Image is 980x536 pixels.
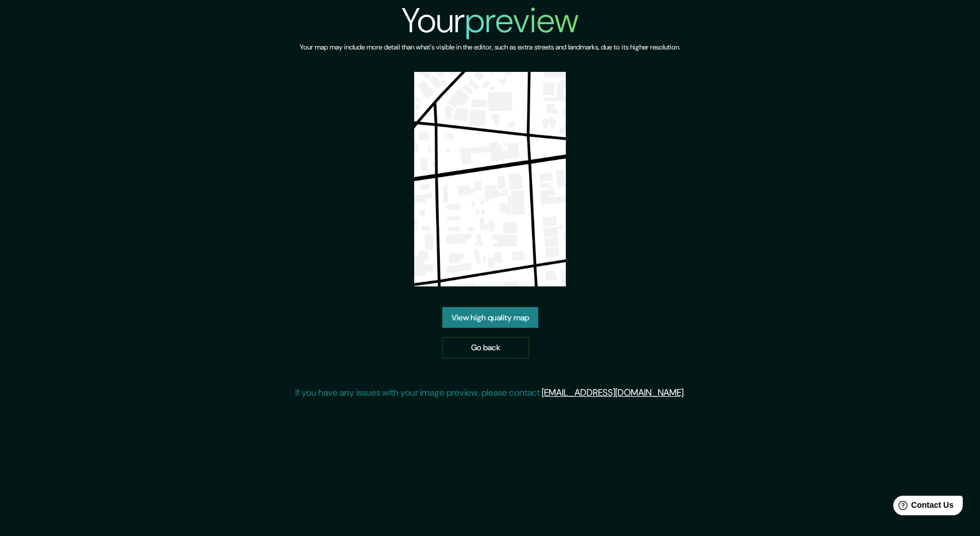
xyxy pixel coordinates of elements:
[300,41,680,53] h6: Your map may include more detail than what's visible in the editor, such as extra streets and lan...
[542,386,684,399] a: [EMAIL_ADDRESS][DOMAIN_NAME]
[414,72,566,286] img: created-map-preview
[442,337,529,358] a: Go back
[878,491,967,523] iframe: Help widget launcher
[295,386,685,400] p: If you have any issues with your image preview, please contact .
[442,307,538,328] a: View high quality map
